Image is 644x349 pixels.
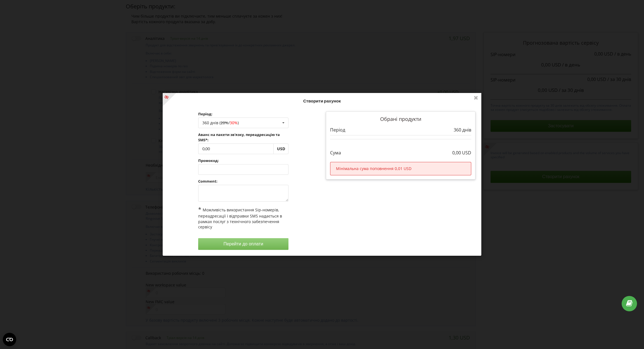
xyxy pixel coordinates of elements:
[198,238,289,250] button: Перейти до оплати
[198,205,289,230] div: Можливість використання Sip-номерів, переадресації і відправки SMS надається в рамках послуг з те...
[202,121,239,125] div: 360 днів ( / )
[330,127,345,133] p: Період
[330,116,471,123] p: Обрані продукти
[273,144,288,154] div: USD
[336,166,465,171] div: Мінімальна сума поповнення 0,01 USD
[3,333,16,346] button: Open CMP widget
[452,150,471,156] p: 0,00 USD
[198,179,289,184] label: Comment:
[198,158,289,163] label: Промокод:
[169,98,475,104] h4: Створити рахунок
[221,120,228,126] s: 20%
[330,150,341,156] p: Сума
[198,132,289,142] label: Аванс на пакети зв'язку, переадресацію та SMS*:
[230,120,238,126] span: 30%
[198,112,289,117] label: Період:
[454,127,471,133] p: 360 днів
[198,144,274,154] input: Enter sum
